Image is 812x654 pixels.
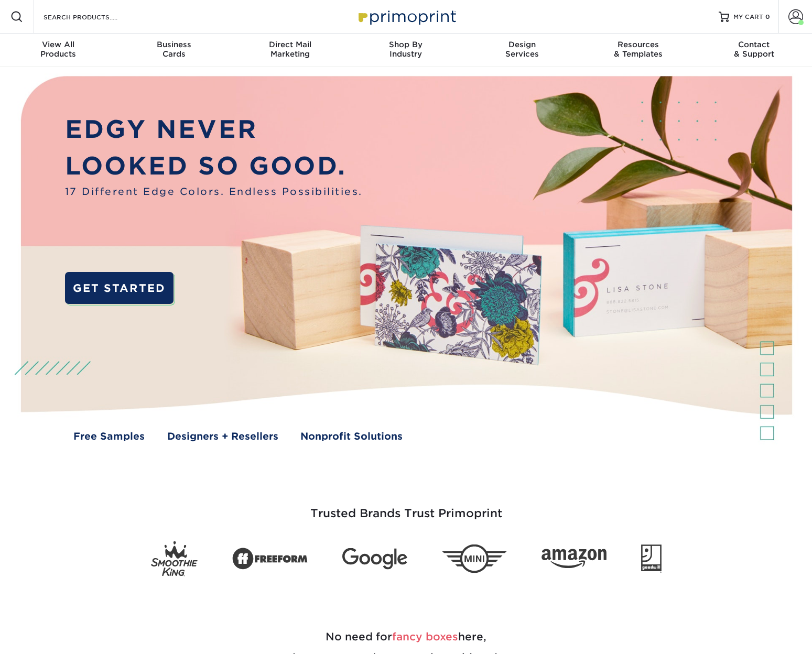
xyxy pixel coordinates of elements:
[73,429,145,444] a: Free Samples
[167,429,278,444] a: Designers + Resellers
[232,542,308,575] img: Freeform
[733,13,763,21] span: MY CART
[300,429,403,444] a: Nonprofit Solutions
[354,5,459,28] img: Primoprint
[696,40,812,49] span: Contact
[348,34,464,67] a: Shop ByIndustry
[116,40,232,59] div: Cards
[442,544,507,573] img: Mini
[151,541,198,576] img: Smoothie King
[65,148,363,184] p: LOOKED SO GOOD.
[464,40,580,59] div: Services
[542,549,607,569] img: Amazon
[696,34,812,67] a: Contact& Support
[232,40,348,49] span: Direct Mail
[116,34,232,67] a: BusinessCards
[464,34,580,67] a: DesignServices
[580,40,696,49] span: Resources
[348,40,464,59] div: Industry
[392,630,458,643] span: fancy boxes
[232,40,348,59] div: Marketing
[464,40,580,49] span: Design
[3,622,89,650] iframe: Google Customer Reviews
[696,40,812,59] div: & Support
[348,40,464,49] span: Shop By
[342,548,407,570] img: Google
[65,272,174,304] a: GET STARTED
[641,544,662,573] img: Goodwill
[765,13,770,20] span: 0
[42,10,145,23] input: SEARCH PRODUCTS.....
[116,40,232,49] span: Business
[580,34,696,67] a: Resources& Templates
[580,40,696,59] div: & Templates
[100,482,713,533] h3: Trusted Brands Trust Primoprint
[65,111,363,148] p: EDGY NEVER
[65,184,363,199] span: 17 Different Edge Colors. Endless Possibilities.
[232,34,348,67] a: Direct MailMarketing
